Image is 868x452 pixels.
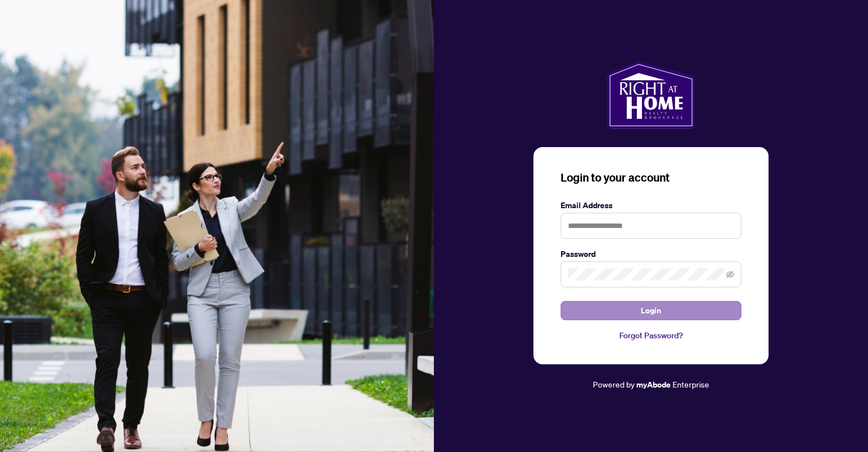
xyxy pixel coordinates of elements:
[561,301,741,320] button: Login
[726,270,734,278] span: eye-invisible
[593,379,635,389] span: Powered by
[636,378,671,391] a: myAbode
[561,170,741,186] h3: Login to your account
[561,329,741,342] a: Forgot Password?
[672,379,709,389] span: Enterprise
[561,248,741,260] label: Password
[561,199,741,212] label: Email Address
[607,61,695,129] img: ma-logo
[641,302,661,320] span: Login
